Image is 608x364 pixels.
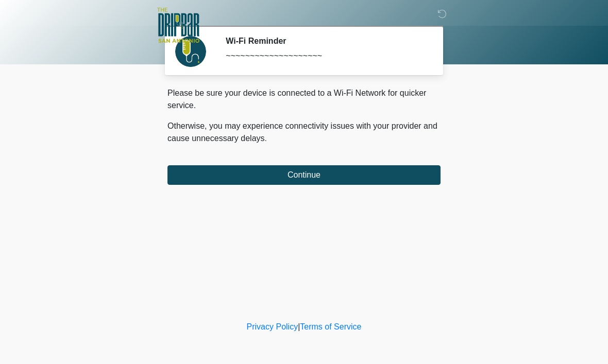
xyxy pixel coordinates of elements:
[167,87,441,112] p: Please be sure your device is connected to a Wi-Fi Network for quicker service.
[298,322,300,331] a: |
[247,322,298,331] a: Privacy Policy
[167,165,441,185] button: Continue
[226,50,425,62] div: ~~~~~~~~~~~~~~~~~~~~
[157,8,199,44] img: The DRIPBaR - San Antonio Fossil Creek Logo
[300,322,361,331] a: Terms of Service
[167,120,441,145] p: Otherwise, you may experience connectivity issues with your provider and cause unnecessary delays
[175,36,206,67] img: Agent Avatar
[265,134,267,143] span: .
